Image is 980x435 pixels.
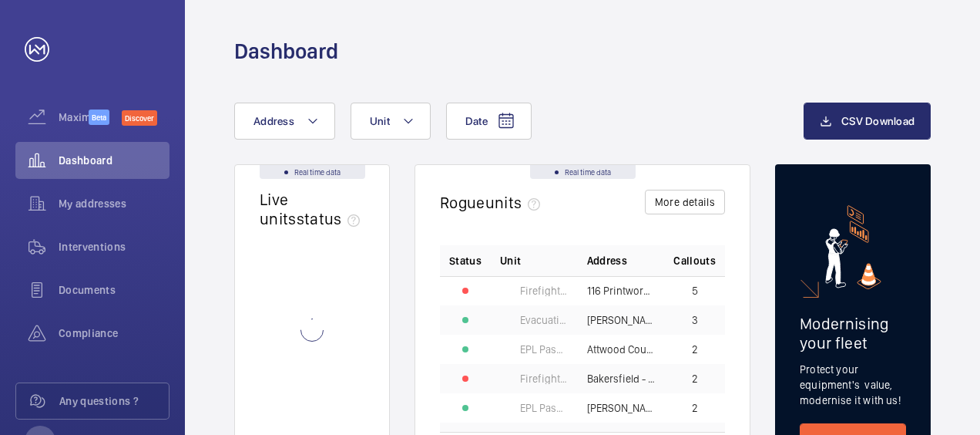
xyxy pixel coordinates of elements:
button: Date [446,103,532,140]
span: EPL Passenger Lift 1 [520,344,569,355]
span: Any questions ? [59,393,169,409]
img: marketing-card.svg [825,205,881,289]
span: CSV Download [841,115,915,127]
h2: Rogue [440,193,546,212]
span: [PERSON_NAME] House - High Risk Building - [PERSON_NAME][GEOGRAPHIC_DATA] [587,403,656,413]
span: Unit [370,115,390,127]
span: Firefighters - EPL Passenger Lift No 2 [520,373,569,384]
div: Real time data [530,165,636,179]
span: Interventions [59,239,169,255]
span: status [297,209,367,228]
span: Firefighters - EPL Flats 1-65 No 1 [520,285,569,296]
span: [PERSON_NAME] Court - High Risk Building - [PERSON_NAME][GEOGRAPHIC_DATA] [587,315,656,325]
span: Documents [59,282,169,298]
button: More details [645,190,725,214]
span: 116 Printworks Apartments Flats 1-65 - High Risk Building - 116 Printworks Apartments Flats 1-65 [587,285,656,296]
span: units [485,193,547,212]
button: Address [234,103,335,140]
span: Callouts [673,253,716,268]
span: My addresses [59,196,169,211]
span: Dashboard [59,153,169,168]
h1: Dashboard [234,37,338,66]
span: 5 [692,285,698,296]
h2: Live units [260,190,366,228]
span: Bakersfield - High Risk Building - [GEOGRAPHIC_DATA] [587,373,656,384]
span: Attwood Court - Attwood Court [587,344,656,355]
span: Discover [122,110,157,126]
button: CSV Download [804,103,931,140]
span: 3 [692,315,698,325]
span: Unit [500,253,521,268]
p: Status [449,253,482,268]
button: Unit [351,103,431,140]
span: Beta [89,110,109,125]
span: 2 [692,344,698,355]
span: Address [253,115,294,127]
span: 2 [692,403,698,413]
p: Protect your equipment's value, modernise it with us! [800,362,906,408]
span: Maximize [59,110,89,125]
span: EPL Passenger Lift No 2 [520,403,569,413]
span: Compliance [59,325,169,341]
span: Date [465,115,488,127]
span: Evacuation - EPL Passenger Lift No 2 [520,315,569,325]
div: Real time data [260,165,365,179]
h2: Modernising your fleet [800,314,906,352]
span: 2 [692,373,698,384]
span: Address [587,253,627,268]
